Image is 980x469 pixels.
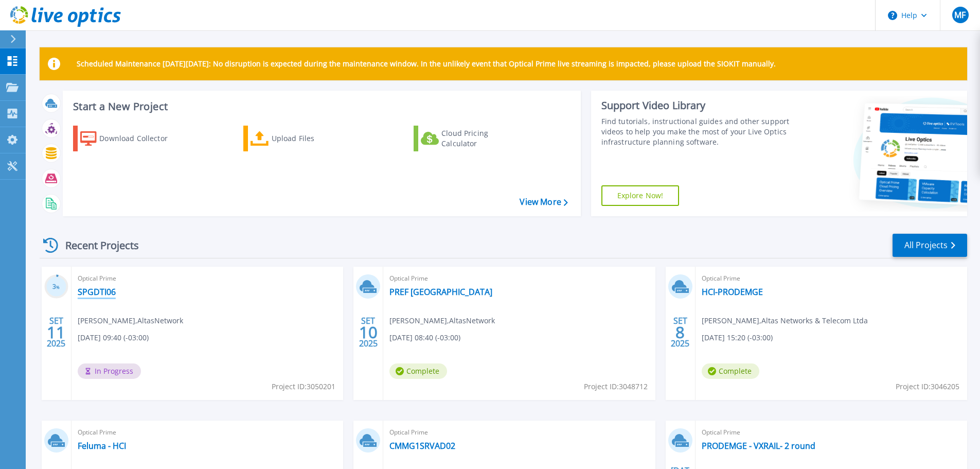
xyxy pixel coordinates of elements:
a: All Projects [893,234,967,257]
span: Optical Prime [702,273,961,284]
span: [DATE] 08:40 (-03:00) [389,332,460,343]
a: HCI-PRODEMGE [702,287,763,297]
span: [PERSON_NAME] , AltasNetwork [78,315,183,326]
div: Recent Projects [40,233,153,258]
div: SET 2025 [670,314,690,351]
span: [DATE] 15:20 (-03:00) [702,332,773,343]
span: 11 [47,328,65,337]
span: [DATE] 09:40 (-03:00) [78,332,149,343]
span: Optical Prime [389,273,649,284]
a: SPGDTI06 [78,287,116,297]
span: [PERSON_NAME] , Altas Networks & Telecom Ltda [702,315,868,326]
a: View More [520,197,567,207]
span: Project ID: 3046205 [896,381,959,392]
a: PRODEMGE - VXRAIL- 2 round [702,441,815,451]
span: Optical Prime [389,427,649,438]
span: Optical Prime [702,427,961,438]
span: 10 [359,328,378,337]
div: Cloud Pricing Calculator [441,128,524,149]
a: CMMG1SRVAD02 [389,441,455,451]
span: Project ID: 3050201 [272,381,335,392]
p: Scheduled Maintenance [DATE][DATE]: No disruption is expected during the maintenance window. In t... [77,60,776,68]
span: Optical Prime [78,427,337,438]
a: Upload Files [243,126,358,151]
span: Optical Prime [78,273,337,284]
span: Complete [702,363,759,379]
div: Download Collector [99,128,182,149]
h3: 3 [44,281,68,293]
div: Support Video Library [601,99,793,112]
div: SET 2025 [359,314,378,351]
span: MF [954,11,966,19]
span: [PERSON_NAME] , AltasNetwork [389,315,495,326]
div: Upload Files [272,128,354,149]
a: PREF [GEOGRAPHIC_DATA] [389,287,492,297]
a: Download Collector [73,126,188,151]
span: % [56,284,60,290]
a: Feluma - HCI [78,441,126,451]
span: Project ID: 3048712 [584,381,648,392]
span: 8 [675,328,685,337]
a: Explore Now! [601,185,680,206]
a: Cloud Pricing Calculator [414,126,528,151]
h3: Start a New Project [73,101,567,112]
span: In Progress [78,363,141,379]
div: Find tutorials, instructional guides and other support videos to help you make the most of your L... [601,116,793,147]
div: SET 2025 [46,314,66,351]
span: Complete [389,363,447,379]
